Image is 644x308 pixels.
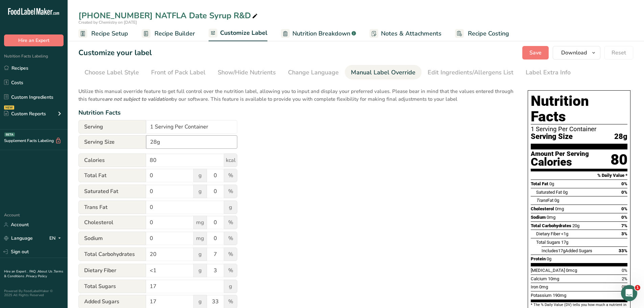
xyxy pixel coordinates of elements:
span: 0mg [539,284,548,289]
span: 190mg [553,293,566,298]
span: Total Sugars [536,240,560,245]
div: Show/Hide Nutrients [218,68,276,77]
section: % Daily Value * [531,171,627,180]
span: Serving [78,120,146,134]
div: Front of Pack Label [151,68,206,77]
span: % [224,232,237,245]
span: % [224,264,237,277]
a: Nutrition Breakdown [281,26,356,41]
span: g [224,200,237,214]
span: Dietary Fiber [536,231,560,236]
a: FAQ . [29,269,38,274]
span: kcal [224,153,237,167]
span: 0g [563,190,568,195]
span: Sodium [531,215,546,220]
span: 0% [622,284,627,289]
span: Customize Label [220,28,267,38]
span: Notes & Attachments [381,29,442,38]
span: 0% [622,268,627,273]
span: 3% [621,231,627,236]
div: Amount Per Serving [531,151,589,157]
span: Recipe Builder [154,29,195,38]
span: Cholesterol [78,216,146,229]
span: Total Carbohydrates [531,223,571,228]
span: Total Sugars [78,280,146,293]
span: % [224,169,237,182]
span: 0g [547,256,551,261]
a: Recipe Setup [78,26,128,41]
div: NEW [4,105,14,110]
span: 17g [558,248,565,253]
span: Reset [612,49,626,57]
a: Terms & Conditions . [4,269,63,279]
span: Total Fat [531,181,548,186]
div: Label Extra Info [526,68,571,77]
span: g [193,169,207,182]
span: 17g [561,240,568,245]
a: About Us . [38,269,54,274]
span: 1 [635,285,640,290]
a: Recipe Costing [455,26,509,41]
span: Sodium [78,232,146,245]
span: 0mg [555,206,564,211]
span: Download [561,49,587,57]
span: [MEDICAL_DATA] [531,268,565,273]
div: BETA [4,133,15,137]
span: Saturated Fat [536,190,562,195]
span: 10mg [548,276,559,281]
span: Trans Fat [78,200,146,214]
a: Customize Label [209,25,267,42]
span: Total Carbohydrates [78,247,146,261]
button: Save [522,46,549,60]
iframe: Intercom live chat [621,285,637,301]
span: Recipe Setup [91,29,128,38]
div: Custom Reports [4,110,46,117]
h1: Nutrition Facts [531,93,627,124]
span: mg [193,232,207,245]
span: 7% [621,223,627,228]
span: g [193,185,207,198]
div: EN [49,234,64,242]
span: Protein [531,256,546,261]
span: Includes Added Sugars [542,248,592,253]
div: [PHONE_NUMBER] NATFLA Date Syrup R&D [78,9,259,22]
div: 1 Serving Per Container [531,126,627,133]
span: % [224,247,237,261]
span: 2% [622,276,627,281]
span: g [193,264,207,277]
span: % [224,216,237,229]
button: Reset [604,46,633,60]
span: g [193,247,207,261]
div: Nutrition Facts [78,108,514,117]
span: Created by Chemistry on [DATE] [78,20,137,25]
span: Recipe Costing [468,29,509,38]
span: 0% [621,190,627,195]
span: Potassium [531,293,552,298]
a: Hire an Expert . [4,269,28,274]
span: 0g [549,181,554,186]
span: Serving Size [78,135,146,149]
div: Manual Label Override [351,68,415,77]
div: Change Language [288,68,339,77]
a: Recipe Builder [142,26,195,41]
span: 28g [614,133,627,141]
span: Iron [531,284,538,289]
span: 0% [621,215,627,220]
button: Hire an Expert [4,34,64,46]
div: Powered By FoodLabelMaker © 2025 All Rights Reserved [4,289,64,297]
span: % [224,185,237,198]
span: 0mg [547,215,555,220]
span: <1g [561,231,568,236]
a: Privacy Policy [26,274,47,279]
button: Download [553,46,600,60]
span: Serving Size [531,133,573,141]
span: 20g [572,223,579,228]
div: Edit Ingredients/Allergens List [428,68,514,77]
a: Language [4,232,33,244]
h1: Customize your label [78,47,152,58]
span: g [224,280,237,293]
span: 0% [621,181,627,186]
span: Total Fat [78,169,146,182]
span: 33% [619,248,627,253]
i: Trans [536,198,547,203]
